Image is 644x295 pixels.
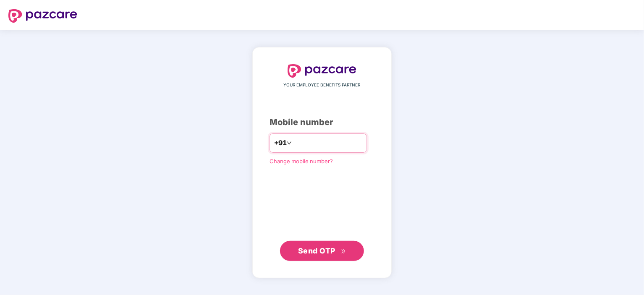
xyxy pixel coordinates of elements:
[298,246,335,255] span: Send OTP
[284,82,361,89] span: YOUR EMPLOYEE BENEFITS PARTNER
[288,64,356,78] img: logo
[270,116,374,129] div: Mobile number
[274,138,287,148] span: +91
[280,241,364,261] button: Send OTPdouble-right
[8,9,77,23] img: logo
[270,158,333,164] a: Change mobile number?
[341,249,346,254] span: double-right
[287,141,292,146] span: down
